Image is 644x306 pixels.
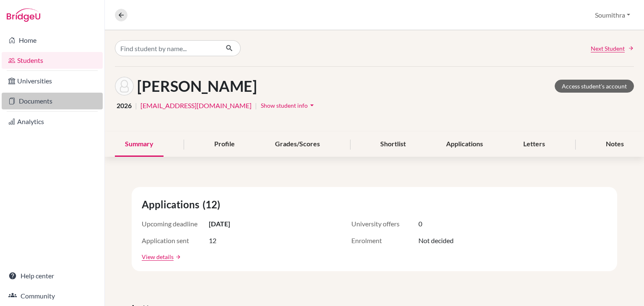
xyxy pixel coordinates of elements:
a: [EMAIL_ADDRESS][DOMAIN_NAME] [140,101,252,111]
a: View details [142,252,174,261]
span: Applications [142,197,203,212]
div: Notes [596,132,634,157]
span: Show student info [261,102,308,109]
span: 0 [418,219,422,229]
div: Applications [436,132,493,157]
span: 2026 [117,101,132,111]
span: Next Student [591,44,625,53]
span: | [255,101,257,111]
div: Summary [115,132,164,157]
h1: [PERSON_NAME] [137,77,257,95]
a: Universities [2,73,103,89]
input: Find student by name... [115,40,219,56]
div: Letters [513,132,555,157]
div: Profile [204,132,245,157]
span: Not decided [418,236,454,246]
button: Show student infoarrow_drop_down [260,99,317,112]
a: Students [2,52,103,69]
div: Shortlist [370,132,416,157]
span: University offers [351,219,418,229]
span: 12 [209,236,216,246]
a: Analytics [2,113,103,130]
div: Grades/Scores [265,132,330,157]
a: arrow_forward [174,254,181,260]
a: Documents [2,93,103,109]
a: Help center [2,267,103,284]
span: | [135,101,137,111]
a: Community [2,288,103,304]
span: Enrolment [351,236,418,246]
span: [DATE] [209,219,230,229]
a: Next Student [591,44,634,53]
span: Application sent [142,236,209,246]
a: Access student's account [555,80,634,93]
i: arrow_drop_down [308,101,316,109]
span: Upcoming deadline [142,219,209,229]
a: Home [2,32,103,49]
img: Anika Raju's avatar [115,77,134,96]
button: Soumithra [591,7,634,23]
span: (12) [203,197,223,212]
img: Bridge-U [7,8,40,22]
